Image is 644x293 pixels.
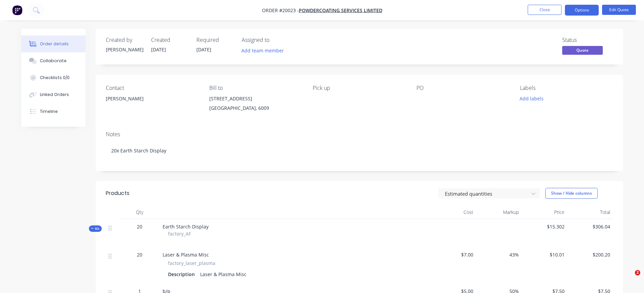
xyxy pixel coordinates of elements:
[313,85,405,91] div: Pick up
[528,5,562,15] button: Close
[209,94,302,103] div: [STREET_ADDRESS]
[40,92,69,98] div: Linked Orders
[209,94,302,116] div: [STREET_ADDRESS][GEOGRAPHIC_DATA], 6009
[635,270,640,275] span: 2
[106,85,198,91] div: Contact
[106,37,143,43] div: Created by
[242,37,309,43] div: Assigned to
[196,46,211,53] span: [DATE]
[562,46,603,54] span: Quote
[21,103,86,120] button: Timeline
[621,270,637,286] iframe: Intercom live chat
[40,108,58,115] div: Timeline
[197,269,249,279] div: Laser & Plasma Misc
[520,85,613,91] div: Labels
[21,35,86,52] button: Order details
[516,94,547,103] button: Add labels
[430,205,476,219] div: Cost
[163,251,209,258] span: Laser & Plasma Misc
[209,103,302,113] div: [GEOGRAPHIC_DATA], 6009
[565,5,599,16] button: Options
[570,223,610,230] span: $306.04
[262,7,299,14] span: Order #20023 -
[476,205,522,219] div: Markup
[168,269,197,279] div: Description
[119,205,160,219] div: Qty
[168,260,215,267] span: factory_laser_plasma
[196,37,234,43] div: Required
[40,41,69,47] div: Order details
[106,140,613,161] div: 20x Earth Starch Display
[522,205,567,219] div: Price
[89,225,102,232] button: Kit
[570,251,610,258] span: $200.20
[602,5,636,15] button: Edit Quote
[106,46,143,53] div: [PERSON_NAME]
[524,251,565,258] span: $10.01
[40,58,67,64] div: Collaborate
[209,85,302,91] div: Bill to
[163,223,209,230] span: Earth Starch Display
[562,37,613,43] div: Status
[545,188,598,199] button: Show / Hide columns
[168,230,191,237] span: factory_AF
[40,75,70,81] div: Checklists 0/0
[238,46,287,55] button: Add team member
[21,52,86,69] button: Collaborate
[242,46,288,55] button: Add team member
[567,205,613,219] div: Total
[299,7,382,14] a: Powdercoating Services Limited
[106,131,613,138] div: Notes
[137,251,142,258] span: 20
[21,69,86,86] button: Checklists 0/0
[21,86,86,103] button: Linked Orders
[106,189,129,197] div: Products
[433,251,473,258] span: $7.00
[106,94,198,116] div: [PERSON_NAME]
[416,85,509,91] div: PO
[137,223,142,230] span: 20
[524,223,565,230] span: $15.302
[151,37,188,43] div: Created
[151,46,166,53] span: [DATE]
[106,94,198,103] div: [PERSON_NAME]
[12,5,22,15] img: Factory
[91,226,100,231] span: Kit
[479,251,519,258] span: 43%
